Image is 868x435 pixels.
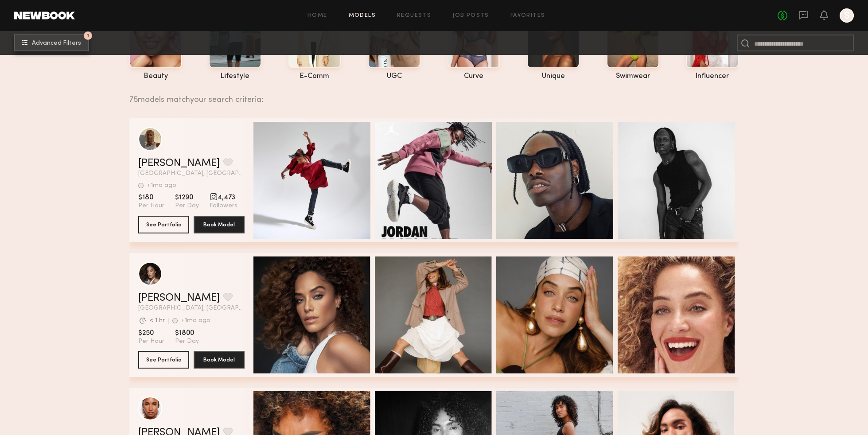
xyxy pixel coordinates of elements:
[147,183,176,189] div: +1mo ago
[87,34,89,38] span: 1
[194,216,245,233] button: Book Model
[138,216,189,233] button: See Portfolio
[607,73,659,80] div: swimwear
[175,193,199,202] span: $1290
[181,318,210,324] div: +1mo ago
[32,40,81,47] span: Advanced Filters
[448,73,500,80] div: curve
[510,13,545,19] a: Favorites
[194,351,245,369] button: Book Model
[840,8,854,23] a: S
[175,329,199,338] span: $1800
[138,293,220,303] a: [PERSON_NAME]
[138,338,164,346] span: Per Hour
[307,13,327,19] a: Home
[129,85,732,104] div: 75 models match your search criteria:
[138,158,220,169] a: [PERSON_NAME]
[129,73,182,80] div: beauty
[452,13,489,19] a: Job Posts
[138,202,164,210] span: Per Hour
[210,202,237,210] span: Followers
[138,305,245,311] span: [GEOGRAPHIC_DATA], [GEOGRAPHIC_DATA]
[210,193,237,202] span: 4,473
[349,13,376,19] a: Models
[138,351,189,369] button: See Portfolio
[209,73,261,80] div: lifestyle
[686,73,739,80] div: influencer
[368,73,420,80] div: UGC
[397,13,431,19] a: Requests
[138,193,164,202] span: $180
[175,338,199,346] span: Per Day
[138,329,164,338] span: $250
[288,73,341,80] div: e-comm
[14,34,89,51] button: 1Advanced Filters
[527,73,580,80] div: unique
[138,171,245,177] span: [GEOGRAPHIC_DATA], [GEOGRAPHIC_DATA]
[175,202,199,210] span: Per Day
[149,318,165,324] div: < 1 hr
